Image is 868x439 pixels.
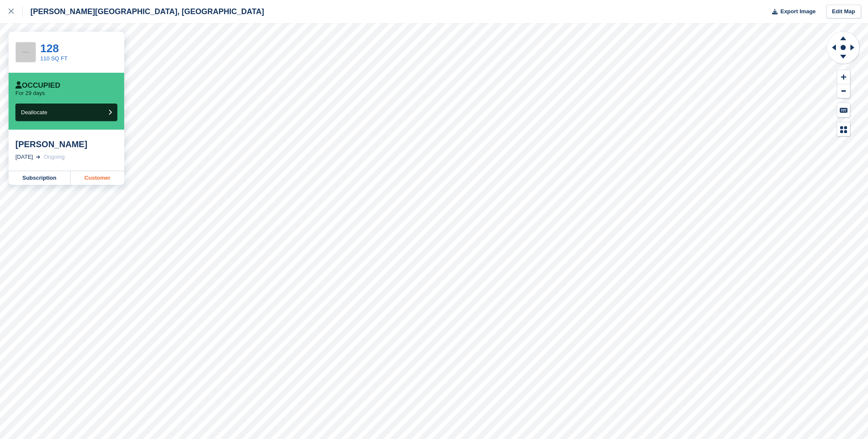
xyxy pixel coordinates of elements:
[15,104,117,121] button: Deallocate
[826,5,861,19] a: Edit Map
[71,171,124,185] a: Customer
[837,103,850,117] button: Keyboard Shortcuts
[15,153,33,161] div: [DATE]
[837,122,850,136] button: Map Legend
[767,5,816,19] button: Export Image
[15,139,117,149] div: [PERSON_NAME]
[21,109,47,116] span: Deallocate
[837,84,850,98] button: Zoom Out
[837,70,850,84] button: Zoom In
[15,90,45,97] p: For 29 days
[40,42,59,55] a: 128
[9,171,71,185] a: Subscription
[15,81,60,90] div: Occupied
[44,153,65,161] div: Ongoing
[36,155,40,159] img: arrow-right-light-icn-cde0832a797a2874e46488d9cf13f60e5c3a73dbe684e267c42b8395dfbc2abf.svg
[16,42,36,62] img: 256x256-placeholder-a091544baa16b46aadf0b611073c37e8ed6a367829ab441c3b0103e7cf8a5b1b.png
[780,7,815,16] span: Export Image
[40,55,68,62] a: 110 SQ FT
[23,6,264,17] div: [PERSON_NAME][GEOGRAPHIC_DATA], [GEOGRAPHIC_DATA]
